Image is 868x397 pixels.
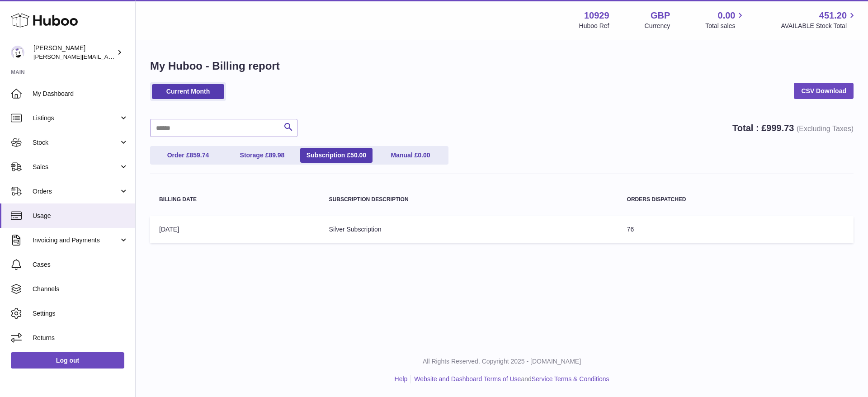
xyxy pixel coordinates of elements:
span: 859.74 [189,151,209,159]
td: [DATE] [150,216,320,243]
span: Stock [33,138,119,147]
a: Subscription £50.00 [300,148,373,163]
span: My Dashboard [33,90,128,98]
span: Cases [33,260,128,269]
span: Orders [33,187,119,196]
a: 0.00 Total sales [705,9,745,30]
a: Website and Dashboard Terms of Use [414,375,521,383]
th: Orders Dispatched [618,188,854,212]
div: Huboo Ref [579,22,609,30]
a: CSV Download [794,83,854,99]
span: 0.00 [418,151,430,159]
span: Settings [33,309,128,318]
span: 451.20 [819,9,847,22]
strong: GBP [651,9,670,22]
a: 451.20 AVAILABLE Stock Total [781,9,857,30]
span: AVAILABLE Stock Total [781,22,857,30]
p: All Rights Reserved. Copyright 2025 - [DOMAIN_NAME] [143,357,861,366]
div: Currency [645,22,670,30]
img: thomas@otesports.co.uk [11,46,24,59]
a: Manual £0.00 [374,148,447,163]
td: Silver Subscription [320,216,618,243]
strong: Total : £ [732,123,854,133]
span: [PERSON_NAME][EMAIL_ADDRESS][DOMAIN_NAME] [33,53,181,60]
span: Usage [33,212,128,220]
span: 0.00 [718,9,736,22]
div: [PERSON_NAME] [33,44,115,61]
span: Invoicing and Payments [33,236,119,245]
span: Sales [33,163,119,171]
th: Billing Date [150,188,320,212]
strong: 10929 [584,9,609,22]
a: Order £859.74 [152,148,224,163]
span: (Excluding Taxes) [797,125,854,132]
span: Returns [33,334,128,342]
a: Current Month [152,84,224,99]
a: Storage £89.98 [226,148,298,163]
a: Help [395,375,408,383]
h1: My Huboo - Billing report [150,59,854,73]
span: 999.73 [766,123,794,133]
span: Total sales [705,22,745,30]
li: and [411,375,609,383]
span: 50.00 [350,151,366,159]
a: Service Terms & Conditions [532,375,609,383]
a: Log out [11,352,124,369]
span: Channels [33,285,128,293]
span: Listings [33,114,119,123]
td: 76 [618,216,854,243]
th: Subscription Description [320,188,618,212]
span: 89.98 [269,151,284,159]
